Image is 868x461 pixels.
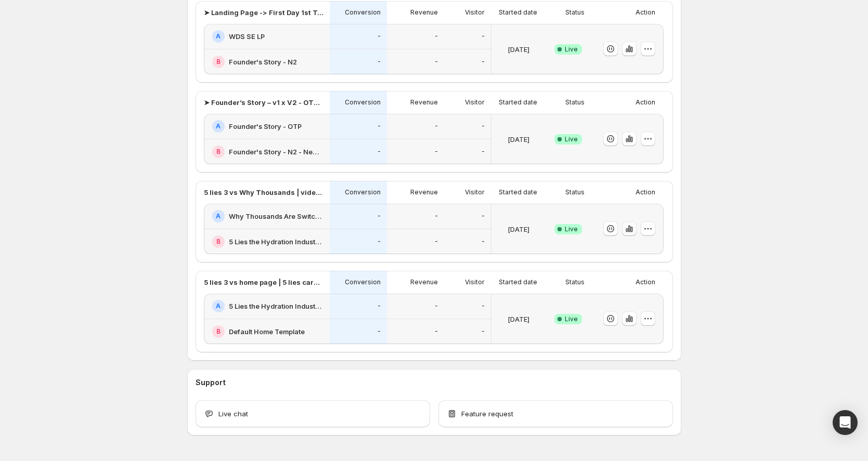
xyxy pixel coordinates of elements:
[216,212,221,220] h2: A
[204,97,323,108] p: ➤ Founder’s Story – v1 x V2 - OTP-Only
[345,98,381,107] p: Conversion
[378,327,381,336] p: -
[229,236,323,247] h2: 5 Lies the Hydration Industry Keeps Telling You 3
[499,98,537,107] p: Started date
[482,122,485,130] p: -
[565,188,585,196] p: Status
[508,224,529,234] p: [DATE]
[499,8,537,17] p: Started date
[435,32,438,41] p: -
[229,301,323,311] h2: 5 Lies the Hydration Industry Keeps Telling You 3A
[216,148,221,156] h2: B
[636,8,655,17] p: Action
[636,98,655,107] p: Action
[465,188,485,196] p: Visitor
[833,410,858,435] div: Open Intercom Messenger
[378,58,381,66] p: -
[229,57,297,67] h2: Founder's Story - N2
[216,122,221,130] h2: A
[482,302,485,310] p: -
[216,238,221,246] h2: B
[565,315,578,323] span: Live
[435,212,438,220] p: -
[482,32,485,41] p: -
[204,7,323,18] p: ➤ Landing Page -> First Day 1st Template x Founder's Story - OTP-Only
[345,188,381,196] p: Conversion
[435,148,438,156] p: -
[216,58,221,66] h2: B
[229,326,305,337] h2: Default Home Template
[378,148,381,156] p: -
[636,188,655,196] p: Action
[465,278,485,286] p: Visitor
[565,225,578,233] span: Live
[435,238,438,246] p: -
[508,44,529,55] p: [DATE]
[229,121,302,131] h2: Founder's Story - OTP
[461,409,513,419] span: Feature request
[565,98,585,107] p: Status
[378,212,381,220] p: -
[410,98,438,107] p: Revenue
[435,302,438,310] p: -
[229,211,323,221] h2: Why Thousands Are Switching to This Ultra-Hydrating Marine Plasma
[465,8,485,17] p: Visitor
[565,45,578,54] span: Live
[378,32,381,41] p: -
[508,134,529,144] p: [DATE]
[204,277,323,287] p: 5 lies 3 vs home page | 5 lies carousel ad | PDP CTA
[482,327,485,336] p: -
[435,58,438,66] p: -
[218,409,248,419] span: Live chat
[465,98,485,107] p: Visitor
[229,31,265,42] h2: WDS SE LP
[410,188,438,196] p: Revenue
[196,377,226,388] h3: Support
[482,212,485,220] p: -
[636,278,655,286] p: Action
[499,188,537,196] p: Started date
[435,122,438,130] p: -
[229,147,323,157] h2: Founder's Story - N2 - New x Old
[345,8,381,17] p: Conversion
[345,278,381,286] p: Conversion
[565,278,585,286] p: Status
[216,32,221,41] h2: A
[482,148,485,156] p: -
[482,58,485,66] p: -
[410,278,438,286] p: Revenue
[435,327,438,336] p: -
[378,122,381,130] p: -
[565,8,585,17] p: Status
[565,135,578,143] span: Live
[378,302,381,310] p: -
[378,238,381,246] p: -
[499,278,537,286] p: Started date
[482,238,485,246] p: -
[216,327,221,336] h2: B
[508,314,529,324] p: [DATE]
[410,8,438,17] p: Revenue
[204,187,323,197] p: 5 lies 3 vs Why Thousands | video ad don’t get fooled | PDP CTA
[216,302,221,310] h2: A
